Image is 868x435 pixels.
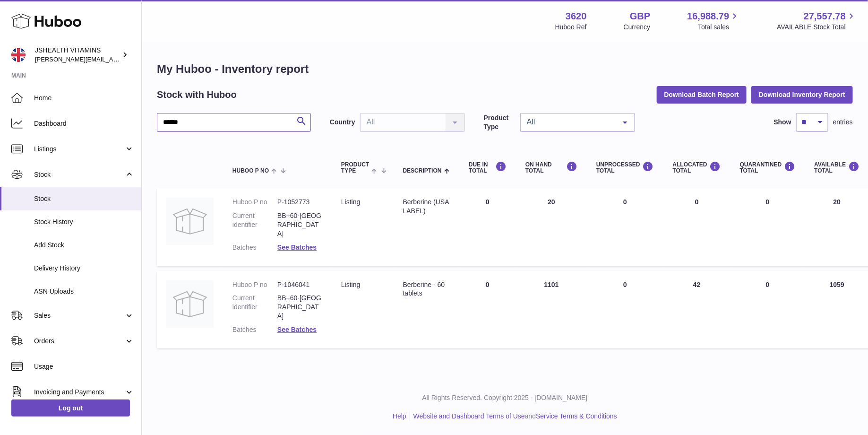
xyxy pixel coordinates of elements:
[34,217,134,226] span: Stock History
[740,161,796,174] div: QUARANTINED Total
[232,325,277,334] dt: Batches
[232,294,277,321] dt: Current identifier
[34,264,134,273] span: Delivery History
[232,280,277,289] dt: Huboo P no
[341,198,360,206] span: listing
[663,271,730,348] td: 42
[524,117,616,127] span: All
[35,55,189,63] span: [PERSON_NAME][EMAIL_ADDRESS][DOMAIN_NAME]
[34,337,124,346] span: Orders
[277,198,322,207] dd: P-1052773
[815,161,860,174] div: AVAILABLE Total
[393,412,406,420] a: Help
[277,211,322,238] dd: BB+60-[GEOGRAPHIC_DATA]
[777,10,857,32] a: 27,557.78 AVAILABLE Stock Total
[766,198,770,206] span: 0
[804,10,846,23] span: 27,557.78
[555,23,587,32] div: Huboo Ref
[777,23,857,32] span: AVAILABLE Stock Total
[34,194,134,203] span: Stock
[410,412,617,421] li: and
[34,145,124,154] span: Listings
[277,244,317,251] a: See Batches
[403,168,442,174] span: Description
[459,188,516,266] td: 0
[232,211,277,238] dt: Current identifier
[330,118,355,127] label: Country
[698,23,740,32] span: Total sales
[149,393,860,402] p: All Rights Reserved. Copyright 2025 - [DOMAIN_NAME]
[516,188,587,266] td: 20
[232,198,277,207] dt: Huboo P no
[751,86,853,103] button: Download Inventory Report
[587,271,663,348] td: 0
[166,280,214,328] img: product image
[525,161,577,174] div: ON HAND Total
[516,271,587,348] td: 1101
[232,243,277,252] dt: Batches
[413,412,525,420] a: Website and Dashboard Terms of Use
[587,188,663,266] td: 0
[34,287,134,296] span: ASN Uploads
[624,23,651,32] div: Currency
[687,10,740,32] a: 16,988.79 Total sales
[403,198,450,216] div: Berberine (USA LABEL)
[536,412,617,420] a: Service Terms & Conditions
[687,10,729,23] span: 16,988.79
[403,280,450,298] div: Berberine - 60 tablets
[34,170,124,179] span: Stock
[34,94,134,103] span: Home
[341,281,360,288] span: listing
[833,118,853,127] span: entries
[277,280,322,289] dd: P-1046041
[34,241,134,250] span: Add Stock
[157,88,237,101] h2: Stock with Huboo
[277,326,317,333] a: See Batches
[277,294,322,321] dd: BB+60-[GEOGRAPHIC_DATA]
[232,168,269,174] span: Huboo P no
[657,86,747,103] button: Download Batch Report
[35,46,120,64] div: JSHEALTH VITAMINS
[34,119,134,128] span: Dashboard
[774,118,791,127] label: Show
[596,161,654,174] div: UNPROCESSED Total
[566,10,587,23] strong: 3620
[673,161,721,174] div: ALLOCATED Total
[34,362,134,371] span: Usage
[663,188,730,266] td: 0
[34,311,124,320] span: Sales
[166,198,214,245] img: product image
[469,161,507,174] div: DUE IN TOTAL
[11,48,26,62] img: francesca@jshealthvitamins.com
[11,400,130,417] a: Log out
[341,162,369,174] span: Product Type
[459,271,516,348] td: 0
[34,388,124,397] span: Invoicing and Payments
[630,10,650,23] strong: GBP
[766,281,770,288] span: 0
[157,61,853,77] h1: My Huboo - Inventory report
[484,113,516,131] label: Product Type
